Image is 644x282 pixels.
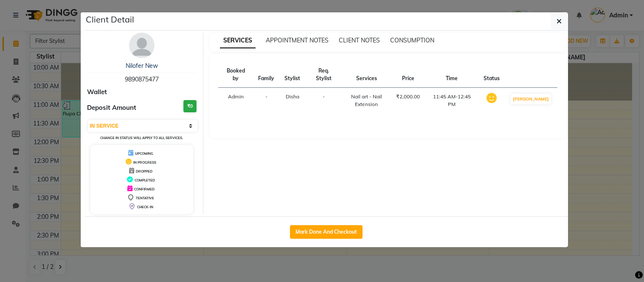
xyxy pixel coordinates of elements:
button: Mark Done And Checkout [290,225,363,239]
th: Booked by [218,62,253,88]
h3: ₹0 [183,100,197,112]
th: Time [425,62,478,88]
span: CONSUMPTION [390,36,434,44]
td: - [305,88,342,114]
th: Price [391,62,425,88]
th: Stylist [279,62,305,88]
td: - [253,88,279,114]
span: 9890875477 [125,75,159,83]
img: avatar [129,33,155,58]
th: Req. Stylist [305,62,342,88]
button: [PERSON_NAME] [511,94,551,104]
span: SERVICES [220,33,256,48]
span: TENTATIVE [136,196,154,200]
th: Family [253,62,279,88]
span: COMPLETED [135,178,155,182]
span: DROPPED [136,169,152,173]
span: Wallet [87,87,107,97]
td: Admin [218,88,253,114]
span: CONFIRMED [134,187,155,191]
div: ₹2,000.00 [396,93,420,101]
span: UPCOMING [135,151,153,156]
h5: Client Detail [86,13,134,26]
span: APPOINTMENT NOTES [266,36,329,44]
div: Nail art - Nail Extension [347,93,386,108]
th: Status [478,62,505,88]
span: CLIENT NOTES [339,36,380,44]
span: Disha [286,93,299,100]
span: Deposit Amount [87,103,136,113]
th: Services [342,62,391,88]
td: 11:45 AM-12:45 PM [425,88,478,114]
span: IN PROGRESS [133,160,156,165]
span: CHECK-IN [137,205,153,209]
small: Change in status will apply to all services. [100,136,183,140]
a: Nilofer New [126,62,158,70]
